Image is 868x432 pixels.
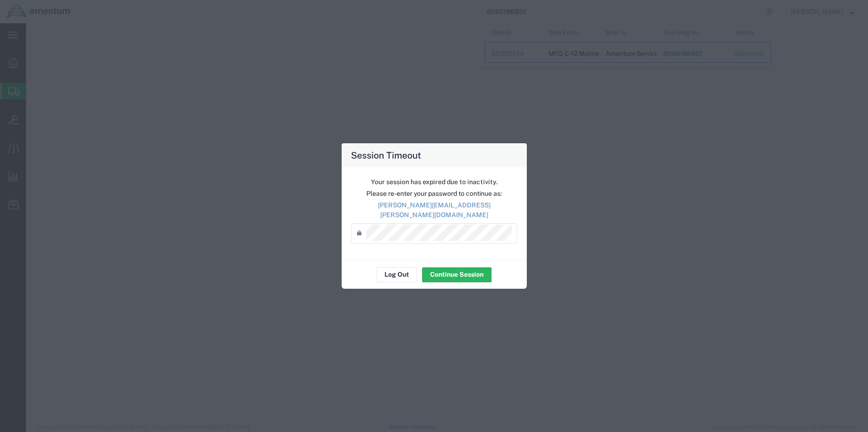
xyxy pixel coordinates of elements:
[351,177,517,187] p: Your session has expired due to inactivity.
[351,148,421,162] h4: Session Timeout
[377,267,417,282] button: Log Out
[351,189,517,199] p: Please re-enter your password to continue as:
[351,200,517,220] p: [PERSON_NAME][EMAIL_ADDRESS][PERSON_NAME][DOMAIN_NAME]
[422,267,491,282] button: Continue Session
